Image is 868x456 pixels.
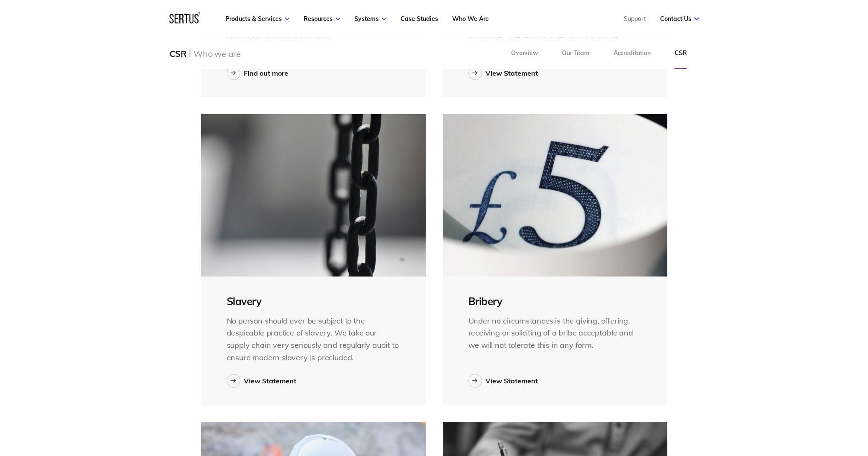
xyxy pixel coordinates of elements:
a: Products & Services [225,15,289,23]
div: Find out more [244,69,288,77]
div: View Statement [485,377,538,385]
div: CSR [170,48,187,59]
a: Contact Us [660,15,699,23]
div: Slavery [227,294,400,309]
a: Overview [499,38,550,69]
a: Case Studies [400,15,438,23]
a: Accreditation [602,38,663,69]
a: Find out more [227,66,400,80]
a: Support [624,15,646,23]
div: Who we are [193,48,241,59]
a: View Statement [468,374,642,388]
div: No person should ever be subject to the despicable practice of slavery. We take our supply chain ... [227,315,400,364]
div: View Statement [485,69,538,77]
iframe: Chat Widget [825,415,868,456]
a: View Statement [468,66,642,80]
a: Systems [354,15,386,23]
a: Who We Are [452,15,489,23]
div: Bribery [468,294,642,309]
a: Our Team [550,38,602,69]
div: View Statement [244,377,296,385]
a: View Statement [227,374,400,388]
a: Resources [304,15,340,23]
div: Under no circumstances is the giving, offering, receiving or soliciting of a bribe acceptable and... [468,315,642,352]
